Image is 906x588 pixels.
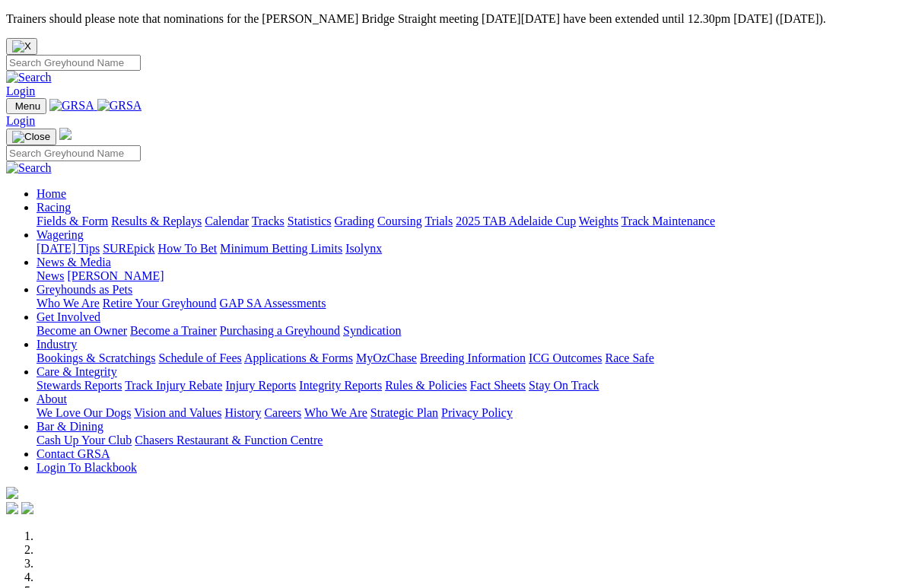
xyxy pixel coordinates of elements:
[220,242,342,255] a: Minimum Betting Limits
[37,228,84,241] a: Wagering
[224,406,261,419] a: History
[244,351,353,364] a: Applications & Forms
[6,12,900,26] p: Trainers should please note that nominations for the [PERSON_NAME] Bridge Straight meeting [DATE]...
[37,447,110,460] a: Contact GRSA
[377,215,422,227] a: Coursing
[37,215,108,227] a: Fields & Form
[37,256,111,269] a: News & Media
[529,379,599,392] a: Stay On Track
[37,310,100,323] a: Get Involved
[37,393,67,405] a: About
[6,502,18,514] img: facebook.svg
[97,99,142,113] img: GRSA
[6,38,37,55] button: Close
[356,351,417,364] a: MyOzChase
[37,351,900,365] div: Industry
[59,128,72,140] img: logo-grsa-white.png
[441,406,513,419] a: Privacy Policy
[424,215,453,227] a: Trials
[299,379,382,392] a: Integrity Reports
[37,379,900,393] div: Care & Integrity
[335,215,374,227] a: Grading
[37,324,127,337] a: Become an Owner
[6,55,141,71] input: Search
[220,324,340,337] a: Purchasing a Greyhound
[12,40,31,52] img: X
[6,114,35,127] a: Login
[385,379,467,392] a: Rules & Policies
[579,215,618,227] a: Weights
[67,269,164,282] a: [PERSON_NAME]
[37,461,137,474] a: Login To Blackbook
[37,297,900,310] div: Greyhounds as Pets
[205,215,249,227] a: Calendar
[37,351,155,364] a: Bookings & Scratchings
[6,129,56,145] button: Toggle navigation
[125,379,222,392] a: Track Injury Rebate
[15,100,40,112] span: Menu
[111,215,202,227] a: Results & Replays
[252,215,285,227] a: Tracks
[49,99,94,113] img: GRSA
[621,215,715,227] a: Track Maintenance
[37,434,132,447] a: Cash Up Your Club
[6,487,18,499] img: logo-grsa-white.png
[37,379,122,392] a: Stewards Reports
[6,71,52,84] img: Search
[37,283,132,296] a: Greyhounds as Pets
[220,297,326,310] a: GAP SA Assessments
[6,161,52,175] img: Search
[37,420,103,433] a: Bar & Dining
[37,215,900,228] div: Racing
[37,406,131,419] a: We Love Our Dogs
[225,379,296,392] a: Injury Reports
[529,351,602,364] a: ICG Outcomes
[12,131,50,143] img: Close
[6,84,35,97] a: Login
[135,434,323,447] a: Chasers Restaurant & Function Centre
[134,406,221,419] a: Vision and Values
[158,242,218,255] a: How To Bet
[37,201,71,214] a: Racing
[37,365,117,378] a: Care & Integrity
[605,351,653,364] a: Race Safe
[37,269,900,283] div: News & Media
[103,242,154,255] a: SUREpick
[420,351,526,364] a: Breeding Information
[456,215,576,227] a: 2025 TAB Adelaide Cup
[264,406,301,419] a: Careers
[6,145,141,161] input: Search
[37,338,77,351] a: Industry
[37,269,64,282] a: News
[158,351,241,364] a: Schedule of Fees
[37,187,66,200] a: Home
[37,297,100,310] a: Who We Are
[37,242,100,255] a: [DATE] Tips
[37,324,900,338] div: Get Involved
[37,406,900,420] div: About
[130,324,217,337] a: Become a Trainer
[37,434,900,447] div: Bar & Dining
[343,324,401,337] a: Syndication
[370,406,438,419] a: Strategic Plan
[103,297,217,310] a: Retire Your Greyhound
[6,98,46,114] button: Toggle navigation
[21,502,33,514] img: twitter.svg
[288,215,332,227] a: Statistics
[345,242,382,255] a: Isolynx
[304,406,367,419] a: Who We Are
[37,242,900,256] div: Wagering
[470,379,526,392] a: Fact Sheets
